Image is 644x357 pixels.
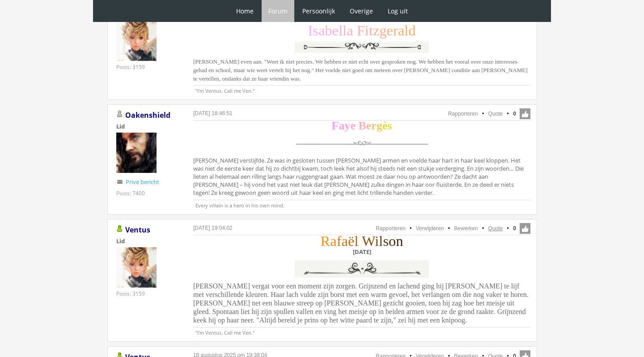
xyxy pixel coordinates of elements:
[454,225,478,232] a: Bewerken
[332,119,339,132] span: F
[116,133,157,173] img: Oakenshield
[404,22,408,39] span: l
[193,122,530,199] div: [PERSON_NAME] verstijfde. Ze was in gesloten tussen [PERSON_NAME] armen en voelde haar hart in ha...
[448,111,478,117] a: Rapporteren
[125,110,170,120] a: Oakenshield
[513,224,516,232] span: 0
[383,233,389,249] span: s
[116,189,145,197] div: Posts: 7400
[193,85,530,94] p: "I'm Ventus. Call me Ven."
[365,22,369,39] span: i
[321,233,330,249] span: R
[126,178,159,186] a: Prive bericht
[292,39,431,55] img: y0w1XJ0.png
[193,225,233,231] a: [DATE] 19:04:02
[379,22,386,39] span: g
[347,22,353,39] span: a
[513,110,516,118] span: 0
[393,22,398,39] span: r
[193,282,529,324] span: [PERSON_NAME] vergat voor een moment zijn zorgen. Grijnzend en lachend ging hij [PERSON_NAME] te ...
[116,247,157,288] img: Ventus
[332,22,339,39] span: e
[520,108,530,119] span: Like deze post
[408,22,415,39] span: d
[337,233,342,249] span: f
[348,233,354,249] span: ë
[116,237,179,245] div: Lid
[330,233,336,249] span: a
[366,119,372,132] span: e
[343,22,347,39] span: l
[325,22,332,39] span: b
[396,233,403,249] span: n
[116,63,145,71] div: Posts: 3159
[373,22,379,39] span: z
[318,22,325,39] span: a
[193,327,530,336] p: "I'm Ventus. Call me Ven."
[387,119,392,132] span: s
[193,110,233,116] a: [DATE] 18:46:51
[354,233,358,249] span: l
[389,233,396,249] span: o
[358,119,366,132] span: B
[116,111,123,118] img: Gebruiker is offline
[116,21,157,61] img: Ventus
[116,225,123,232] img: Gebruiker is online
[488,225,503,232] a: Quote
[339,22,343,39] span: l
[382,119,388,132] span: è
[387,22,393,39] span: e
[375,233,379,249] span: i
[308,22,313,39] span: I
[313,22,318,39] span: s
[292,134,431,154] img: scheidingslijn.png
[398,22,404,39] span: a
[193,58,528,82] span: [PERSON_NAME] even aan. "Weet ik niet precies. We hebben er niet echt over gesproken nog. We hebb...
[116,122,179,130] div: Lid
[376,225,406,232] a: Rapporteren
[344,119,350,132] span: y
[193,200,530,209] p: Every villain is a hero in his own mind.
[357,22,365,39] span: F
[350,119,356,132] span: e
[377,119,382,132] span: g
[369,22,373,39] span: t
[116,290,145,297] div: Posts: 3159
[379,233,383,249] span: l
[339,119,344,132] span: a
[342,233,348,249] span: a
[125,225,150,235] a: Ventus
[362,233,375,249] span: W
[353,248,371,256] b: [DATE]
[292,258,431,280] img: LK3TOVS.png
[416,225,444,232] a: Verwijderen
[488,111,503,117] a: Quote
[371,119,377,132] span: r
